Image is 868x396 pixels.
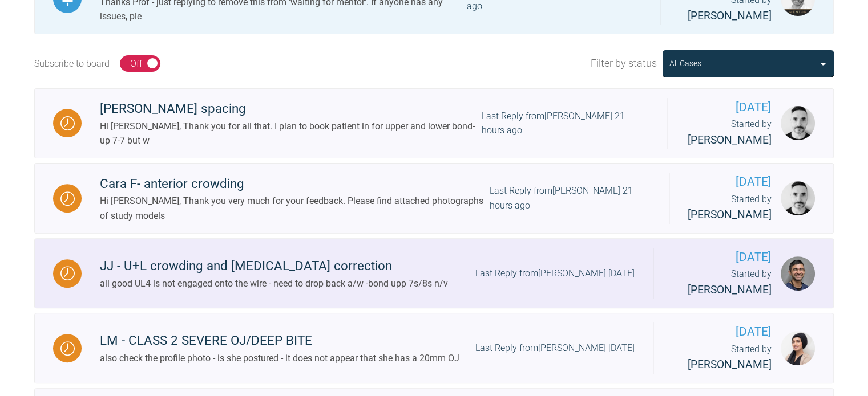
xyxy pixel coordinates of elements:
[482,109,649,138] div: Last Reply from [PERSON_NAME] 21 hours ago
[591,55,657,72] span: Filter by status
[672,248,772,267] span: [DATE]
[100,351,459,366] div: also check the profile photo - is she postured - it does not appear that she has a 20mm OJ
[672,322,772,341] span: [DATE]
[672,342,772,374] div: Started by
[688,173,772,191] span: [DATE]
[688,208,772,221] span: [PERSON_NAME]
[688,283,772,296] span: [PERSON_NAME]
[130,56,142,71] div: Off
[100,256,448,276] div: JJ - U+L crowding and [MEDICAL_DATA] correction
[100,276,448,291] div: all good UL4 is not engaged onto the wire - need to drop back a/w -bond upp 7s/8s n/v
[60,191,75,206] img: Waiting
[60,116,75,130] img: Waiting
[685,117,772,149] div: Started by
[100,194,490,223] div: Hi [PERSON_NAME], Thank you very much for your feedback. Please find attached photographs of stud...
[688,192,772,224] div: Started by
[34,88,834,159] a: Waiting[PERSON_NAME] spacingHi [PERSON_NAME], Thank you for all that. I plan to book patient in f...
[475,341,635,356] div: Last Reply from [PERSON_NAME] [DATE]
[688,9,772,22] span: [PERSON_NAME]
[475,266,635,281] div: Last Reply from [PERSON_NAME] [DATE]
[490,183,651,213] div: Last Reply from [PERSON_NAME] 21 hours ago
[100,119,482,148] div: Hi [PERSON_NAME], Thank you for all that. I plan to book patient in for upper and lower bond-up 7...
[781,181,815,215] img: Derek Lombard
[100,99,482,119] div: [PERSON_NAME] spacing
[34,163,834,234] a: WaitingCara F- anterior crowdingHi [PERSON_NAME], Thank you very much for your feedback. Please f...
[781,106,815,140] img: Derek Lombard
[685,98,772,117] span: [DATE]
[60,341,75,356] img: Waiting
[669,57,701,70] div: All Cases
[100,174,490,194] div: Cara F- anterior crowding
[688,358,772,371] span: [PERSON_NAME]
[34,313,834,383] a: WaitingLM - CLASS 2 SEVERE OJ/DEEP BITEalso check the profile photo - is she postured - it does n...
[781,256,815,291] img: Adam Moosa
[60,266,75,280] img: Waiting
[34,56,110,71] div: Subscribe to board
[688,133,772,146] span: [PERSON_NAME]
[34,238,834,309] a: WaitingJJ - U+L crowding and [MEDICAL_DATA] correctionall good UL4 is not engaged onto the wire -...
[781,331,815,365] img: Attiya Ahmed
[672,267,772,299] div: Started by
[100,330,459,351] div: LM - CLASS 2 SEVERE OJ/DEEP BITE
